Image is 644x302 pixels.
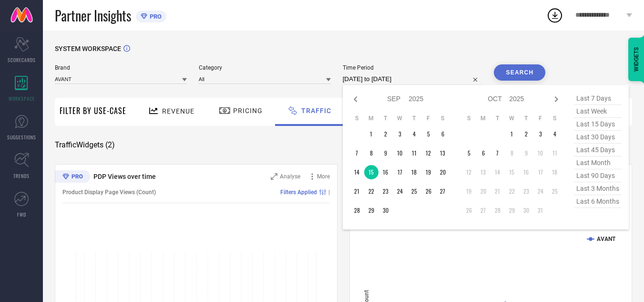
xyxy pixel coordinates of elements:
[378,165,393,179] td: Tue Sep 16 2025
[55,45,121,52] span: SYSTEM WORKSPACE
[548,184,562,198] td: Sat Oct 25 2025
[494,64,545,81] button: Search
[546,7,563,24] div: Open download list
[533,115,548,122] th: Friday
[17,211,26,218] span: FWD
[519,146,533,160] td: Thu Oct 09 2025
[407,165,421,179] td: Thu Sep 18 2025
[350,146,364,160] td: Sun Sep 07 2025
[548,165,562,179] td: Sat Oct 18 2025
[301,107,331,115] span: Traffic
[548,146,562,160] td: Sat Oct 11 2025
[548,127,562,141] td: Sat Oct 04 2025
[393,146,407,160] td: Wed Sep 10 2025
[421,165,436,179] td: Fri Sep 19 2025
[8,56,36,63] span: SCORECARDS
[505,127,519,141] td: Wed Oct 01 2025
[574,105,622,118] span: last week
[407,115,421,122] th: Thursday
[364,115,378,122] th: Monday
[436,127,450,141] td: Sat Sep 06 2025
[378,115,393,122] th: Tuesday
[280,173,300,180] span: Analyse
[519,127,533,141] td: Thu Oct 02 2025
[462,203,476,218] td: Sun Oct 26 2025
[9,95,35,102] span: WORKSPACE
[343,73,482,85] input: Select time period
[476,146,491,160] td: Mon Oct 06 2025
[60,105,126,116] span: Filter By Use-Case
[328,189,330,196] span: |
[13,172,30,179] span: TRENDS
[55,140,115,150] span: Traffic Widgets ( 2 )
[574,195,622,208] span: last 6 months
[519,184,533,198] td: Thu Oct 23 2025
[505,184,519,198] td: Wed Oct 22 2025
[162,107,194,115] span: Revenue
[378,146,393,160] td: Tue Sep 09 2025
[574,156,622,169] span: last month
[533,203,548,218] td: Fri Oct 31 2025
[93,173,156,180] span: PDP Views over time
[147,13,162,20] span: PRO
[491,165,505,179] td: Tue Oct 14 2025
[7,134,36,141] span: SUGGESTIONS
[462,184,476,198] td: Sun Oct 19 2025
[505,146,519,160] td: Wed Oct 08 2025
[533,146,548,160] td: Fri Oct 10 2025
[364,127,378,141] td: Mon Sep 01 2025
[393,115,407,122] th: Wednesday
[350,115,364,122] th: Sunday
[407,146,421,160] td: Thu Sep 11 2025
[350,203,364,218] td: Sun Sep 28 2025
[476,184,491,198] td: Mon Oct 20 2025
[574,144,622,156] span: last 45 days
[343,64,482,71] span: Time Period
[519,165,533,179] td: Thu Oct 16 2025
[317,173,330,180] span: More
[491,203,505,218] td: Tue Oct 28 2025
[491,146,505,160] td: Tue Oct 07 2025
[548,115,562,122] th: Saturday
[271,173,277,180] svg: Zoom
[436,146,450,160] td: Sat Sep 13 2025
[519,115,533,122] th: Thursday
[476,165,491,179] td: Mon Oct 13 2025
[505,203,519,218] td: Wed Oct 29 2025
[436,165,450,179] td: Sat Sep 20 2025
[574,118,622,131] span: last 15 days
[378,127,393,141] td: Tue Sep 02 2025
[364,184,378,198] td: Mon Sep 22 2025
[350,165,364,179] td: Sun Sep 14 2025
[421,127,436,141] td: Fri Sep 05 2025
[574,131,622,144] span: last 30 days
[55,6,131,25] span: Partner Insights
[574,169,622,182] span: last 90 days
[393,127,407,141] td: Wed Sep 03 2025
[364,203,378,218] td: Mon Sep 29 2025
[364,146,378,160] td: Mon Sep 08 2025
[350,94,361,105] div: Previous month
[393,184,407,198] td: Wed Sep 24 2025
[62,189,156,196] span: Product Display Page Views (Count)
[462,146,476,160] td: Sun Oct 05 2025
[533,127,548,141] td: Fri Oct 03 2025
[199,64,331,71] span: Category
[436,184,450,198] td: Sat Sep 27 2025
[393,165,407,179] td: Wed Sep 17 2025
[421,184,436,198] td: Fri Sep 26 2025
[462,115,476,122] th: Sunday
[407,184,421,198] td: Thu Sep 25 2025
[597,236,616,242] text: AVANT
[491,115,505,122] th: Tuesday
[505,115,519,122] th: Wednesday
[436,115,450,122] th: Saturday
[519,203,533,218] td: Thu Oct 30 2025
[462,165,476,179] td: Sun Oct 12 2025
[551,94,562,105] div: Next month
[55,170,90,185] div: Premium
[505,165,519,179] td: Wed Oct 15 2025
[407,127,421,141] td: Thu Sep 04 2025
[491,184,505,198] td: Tue Oct 21 2025
[55,64,187,71] span: Brand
